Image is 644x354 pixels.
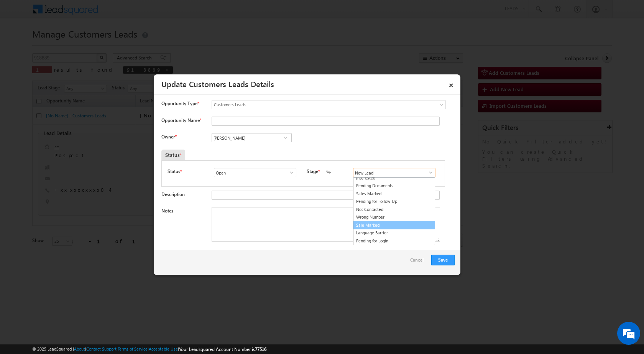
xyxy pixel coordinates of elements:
[353,221,435,230] a: Sale Marked
[410,255,427,269] a: Cancel
[161,191,185,197] label: Description
[118,346,148,351] a: Terms of Service
[74,346,85,351] a: About
[353,229,435,237] a: Language Barrier
[353,213,435,221] a: Wrong Number
[255,346,266,352] span: 77516
[445,77,458,91] a: ×
[179,346,266,352] span: Your Leadsquared Account Number is
[40,40,129,50] div: Chat with us now
[161,134,176,140] label: Owner
[32,346,266,353] span: © 2025 LeadSquared | | | | |
[161,100,197,107] span: Opportunity Type
[161,150,185,160] div: Status
[281,134,290,142] a: Show All Items
[212,133,292,142] input: Type to Search
[353,174,435,182] a: Interested
[214,168,296,177] input: Type to Search
[353,198,435,206] a: Pending for Follow-Up
[149,346,178,351] a: Acceptable Use
[353,206,435,214] a: Not Contacted
[285,169,294,176] a: Show All Items
[307,168,318,175] label: Stage
[161,117,201,123] label: Opportunity Name
[353,190,435,198] a: Sales Marked
[353,182,435,190] a: Pending Documents
[353,237,435,245] a: Pending for Login
[161,78,274,89] a: Update Customers Leads Details
[212,101,414,108] span: Customers Leads
[104,236,139,247] em: Start Chat
[10,71,140,230] textarea: Type your message and hit 'Enter'
[161,208,173,214] label: Notes
[13,40,32,50] img: d_60004797649_company_0_60004797649
[431,255,455,265] button: Save
[424,169,434,176] a: Show All Items
[353,168,435,177] input: Type to Search
[86,346,117,351] a: Contact Support
[126,4,144,22] div: Minimize live chat window
[212,100,446,109] a: Customers Leads
[168,168,180,175] label: Status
